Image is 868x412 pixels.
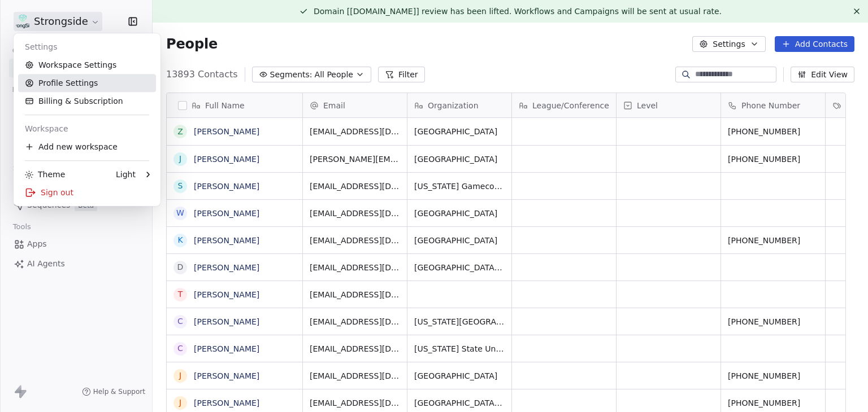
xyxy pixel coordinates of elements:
a: Workspace Settings [18,56,156,74]
div: Workspace [18,120,156,138]
div: Theme [25,169,65,180]
div: Add new workspace [18,138,156,156]
div: Light [116,169,136,180]
a: Billing & Subscription [18,92,156,110]
div: Sign out [18,183,156,201]
a: Profile Settings [18,74,156,92]
div: Settings [18,38,156,56]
